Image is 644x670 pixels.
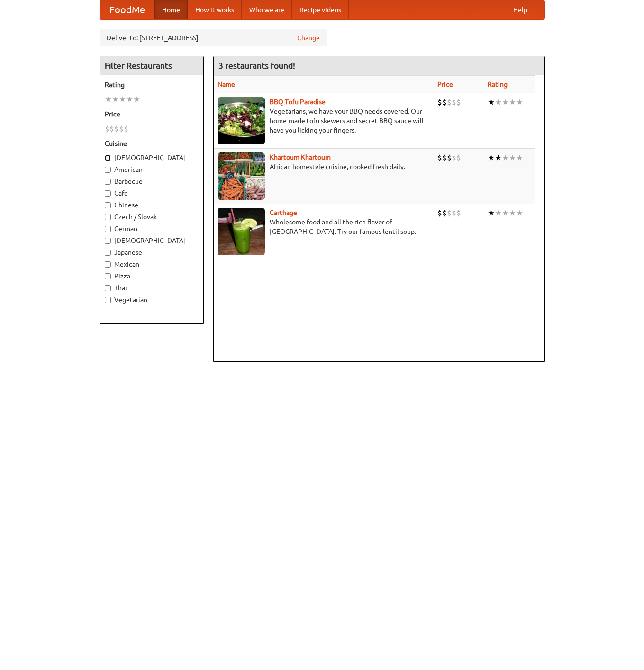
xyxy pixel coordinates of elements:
li: $ [447,208,452,218]
li: $ [105,124,109,134]
li: $ [109,124,114,134]
a: Change [297,33,320,43]
a: Help [506,0,535,19]
li: ★ [488,97,495,107]
label: [DEMOGRAPHIC_DATA] [105,236,199,245]
input: Thai [105,285,111,291]
label: Czech / Slovak [105,212,199,222]
li: $ [456,97,461,107]
li: $ [442,97,447,107]
a: Home [154,0,188,19]
input: [DEMOGRAPHIC_DATA] [105,155,111,161]
a: FoodMe [100,0,154,19]
a: How it works [188,0,242,19]
li: $ [452,97,456,107]
p: African homestyle cuisine, cooked fresh daily. [218,162,430,171]
li: $ [437,208,442,218]
li: ★ [502,97,509,107]
label: Barbecue [105,177,199,186]
li: ★ [502,152,509,163]
a: Price [437,80,453,88]
li: ★ [509,152,516,163]
input: Mexican [105,261,111,268]
li: ★ [495,152,502,163]
li: ★ [495,208,502,218]
input: German [105,226,111,232]
li: ★ [495,97,502,107]
li: $ [452,208,456,218]
li: ★ [516,208,523,218]
li: $ [437,97,442,107]
li: $ [447,152,452,163]
li: ★ [488,208,495,218]
label: American [105,165,199,174]
li: $ [456,152,461,163]
li: $ [442,152,447,163]
a: Khartoum Khartoum [270,153,331,161]
input: Cafe [105,190,111,197]
img: khartoum.jpg [218,152,265,200]
input: Vegetarian [105,297,111,303]
label: Pizza [105,271,199,281]
p: Vegetarians, we have your BBQ needs covered. Our home-made tofu skewers and secret BBQ sauce will... [218,107,430,135]
li: $ [452,152,456,163]
h5: Price [105,109,199,119]
a: Who we are [242,0,292,19]
input: Czech / Slovak [105,214,111,220]
li: ★ [502,208,509,218]
a: Rating [488,80,508,88]
a: Name [218,80,235,88]
input: [DEMOGRAPHIC_DATA] [105,238,111,244]
li: $ [124,124,128,134]
h4: Filter Restaurants [100,56,203,75]
ng-pluralize: 3 restaurants found! [218,61,295,70]
li: $ [114,124,119,134]
li: $ [442,208,447,218]
li: ★ [516,152,523,163]
h5: Rating [105,80,199,89]
li: $ [437,152,442,163]
label: Mexican [105,259,199,269]
label: Vegetarian [105,295,199,304]
li: ★ [126,94,133,105]
li: ★ [105,94,112,105]
li: $ [456,208,461,218]
li: ★ [509,208,516,218]
a: BBQ Tofu Paradise [270,98,326,106]
li: ★ [119,94,126,105]
h5: Cuisine [105,139,199,148]
label: Cafe [105,188,199,198]
a: Recipe videos [292,0,349,19]
li: $ [447,97,452,107]
label: Japanese [105,248,199,257]
input: Chinese [105,202,111,208]
img: carthage.jpg [218,208,265,255]
li: ★ [112,94,119,105]
label: [DEMOGRAPHIC_DATA] [105,153,199,162]
label: Chinese [105,200,199,210]
li: ★ [509,97,516,107]
li: ★ [133,94,140,105]
li: $ [119,124,124,134]
li: ★ [516,97,523,107]
li: ★ [488,152,495,163]
a: Carthage [270,209,297,216]
input: Japanese [105,250,111,256]
img: tofuparadise.jpg [218,97,265,144]
label: Thai [105,283,199,293]
input: American [105,167,111,173]
div: Deliver to: [STREET_ADDRESS] [100,29,327,46]
input: Pizza [105,273,111,279]
label: German [105,224,199,233]
p: Wholesome food and all the rich flavor of [GEOGRAPHIC_DATA]. Try our famous lentil soup. [218,217,430,236]
input: Barbecue [105,179,111,185]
